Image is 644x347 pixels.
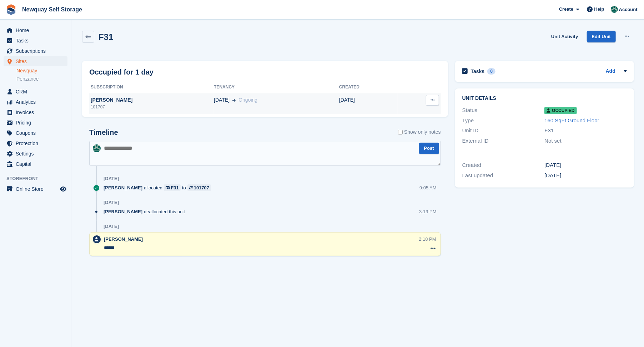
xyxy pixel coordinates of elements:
[16,36,59,46] span: Tasks
[104,208,142,215] span: [PERSON_NAME]
[104,184,215,191] div: allocated to
[594,6,604,13] span: Help
[544,107,577,114] span: Occupied
[104,200,119,205] div: [DATE]
[171,184,179,191] div: F31
[59,185,67,193] a: Preview store
[4,97,67,107] a: menu
[4,46,67,56] a: menu
[16,159,59,169] span: Capital
[89,128,118,137] h2: Timeline
[4,107,67,117] a: menu
[16,46,59,56] span: Subscriptions
[6,4,16,15] img: stora-icon-8386f47178a22dfd0bd8f6a31ec36ba5ce8667c1dd55bd0f319d3a0aa187defe.svg
[104,176,119,182] div: [DATE]
[4,159,67,169] a: menu
[419,184,437,191] div: 9:05 AM
[104,224,119,229] div: [DATE]
[104,236,143,242] span: [PERSON_NAME]
[16,128,59,138] span: Coupons
[16,107,59,117] span: Invoices
[104,184,142,191] span: [PERSON_NAME]
[16,149,59,159] span: Settings
[559,6,573,13] span: Create
[471,68,485,75] h2: Tasks
[544,117,599,123] a: 160 SqFt Ground Floor
[4,56,67,66] a: menu
[611,6,618,13] img: JON
[544,137,627,145] div: Not set
[544,127,627,135] div: F31
[16,118,59,128] span: Pricing
[194,184,209,191] div: 101707
[487,68,495,75] div: 0
[544,161,627,169] div: [DATE]
[462,161,545,169] div: Created
[462,106,545,114] div: Status
[93,144,101,152] img: JON
[462,137,545,145] div: External ID
[587,31,616,42] a: Edit Unit
[4,128,67,138] a: menu
[462,127,545,135] div: Unit ID
[419,208,436,215] div: 3:19 PM
[89,67,154,77] h2: Occupied for 1 day
[89,104,214,110] div: 101707
[187,184,211,191] a: 101707
[16,138,59,148] span: Protection
[4,149,67,159] a: menu
[339,82,398,93] th: Created
[16,25,59,35] span: Home
[462,117,545,125] div: Type
[19,4,85,15] a: Newquay Self Storage
[4,138,67,148] a: menu
[214,82,339,93] th: Tenancy
[4,25,67,35] a: menu
[16,56,59,66] span: Sites
[398,128,403,136] input: Show only notes
[398,128,441,136] label: Show only notes
[4,118,67,128] a: menu
[214,96,230,104] span: [DATE]
[104,208,188,215] div: deallocated this unit
[548,31,581,42] a: Unit Activity
[419,143,439,154] button: Post
[462,96,627,101] h2: Unit details
[606,67,615,76] a: Add
[16,97,59,107] span: Analytics
[419,236,436,243] div: 2:18 PM
[16,67,67,74] a: Newquay
[4,184,67,194] a: menu
[544,172,627,180] div: [DATE]
[164,184,181,191] a: F31
[4,87,67,97] a: menu
[89,82,214,93] th: Subscription
[16,76,67,82] a: Penzance
[4,36,67,46] a: menu
[16,87,59,97] span: CRM
[238,97,257,103] span: Ongoing
[462,172,545,180] div: Last updated
[339,93,398,114] td: [DATE]
[16,184,59,194] span: Online Store
[619,6,638,13] span: Account
[6,175,71,182] span: Storefront
[99,32,113,42] h2: F31
[89,96,214,104] div: [PERSON_NAME]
